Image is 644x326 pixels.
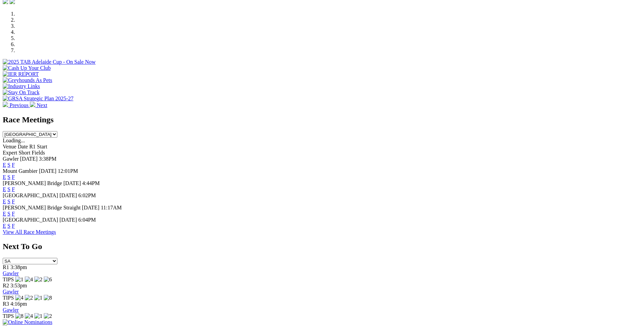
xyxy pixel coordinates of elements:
[32,150,45,156] span: Fields
[39,168,57,174] span: [DATE]
[44,277,52,283] img: 6
[7,199,11,204] a: S
[3,83,40,89] img: Industry Links
[3,115,641,124] h2: Race Meetings
[3,144,16,149] span: Venue
[78,192,96,198] span: 6:02PM
[11,301,27,307] span: 4:16pm
[12,174,15,180] a: F
[11,283,27,288] span: 3:53pm
[15,313,23,319] img: 8
[12,223,15,229] a: F
[78,217,96,223] span: 6:04PM
[3,102,30,108] a: Previous
[3,71,39,77] img: IER REPORT
[3,319,52,325] img: Online Nominations
[15,295,23,301] img: 4
[3,192,58,198] span: [GEOGRAPHIC_DATA]
[3,156,19,162] span: Gawler
[82,180,100,186] span: 4:44PM
[3,283,9,288] span: R2
[3,150,17,156] span: Expert
[3,174,6,180] a: E
[7,174,11,180] a: S
[12,211,15,217] a: F
[3,211,6,217] a: E
[15,277,23,283] img: 1
[7,186,11,192] a: S
[63,180,81,186] span: [DATE]
[3,301,9,307] span: R3
[3,264,9,270] span: R1
[25,277,33,283] img: 4
[3,96,73,102] img: GRSA Strategic Plan 2025-27
[37,102,47,108] span: Next
[3,205,80,210] span: [PERSON_NAME] Bridge Straight
[3,217,58,223] span: [GEOGRAPHIC_DATA]
[34,277,42,283] img: 2
[30,102,47,108] a: Next
[3,180,62,186] span: [PERSON_NAME] Bridge
[3,223,6,229] a: E
[3,229,56,235] a: View All Race Meetings
[11,264,27,270] span: 3:38pm
[25,313,33,319] img: 4
[58,168,78,174] span: 12:01PM
[29,144,47,149] span: R1 Start
[18,144,28,149] span: Date
[10,102,29,108] span: Previous
[7,223,11,229] a: S
[7,162,11,168] a: S
[3,102,8,107] img: chevron-left-pager-white.svg
[19,150,31,156] span: Short
[3,65,51,71] img: Cash Up Your Club
[3,277,14,282] span: TIPS
[44,313,52,319] img: 2
[39,156,57,162] span: 3:38PM
[34,295,42,301] img: 1
[3,295,14,301] span: TIPS
[59,192,77,198] span: [DATE]
[7,211,11,217] a: S
[82,205,99,210] span: [DATE]
[3,77,52,83] img: Greyhounds As Pets
[3,138,25,143] span: Loading...
[12,199,15,204] a: F
[34,313,42,319] img: 1
[3,199,6,204] a: E
[3,186,6,192] a: E
[3,59,96,65] img: 2025 TAB Adelaide Cup - On Sale Now
[59,217,77,223] span: [DATE]
[25,295,33,301] img: 2
[3,168,38,174] span: Mount Gambier
[3,289,19,294] a: Gawler
[3,270,19,276] a: Gawler
[3,242,641,251] h2: Next To Go
[101,205,122,210] span: 11:17AM
[12,186,15,192] a: F
[3,162,6,168] a: E
[20,156,38,162] span: [DATE]
[44,295,52,301] img: 8
[3,313,14,319] span: TIPS
[30,102,35,107] img: chevron-right-pager-white.svg
[3,307,19,313] a: Gawler
[3,89,39,96] img: Stay On Track
[12,162,15,168] a: F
